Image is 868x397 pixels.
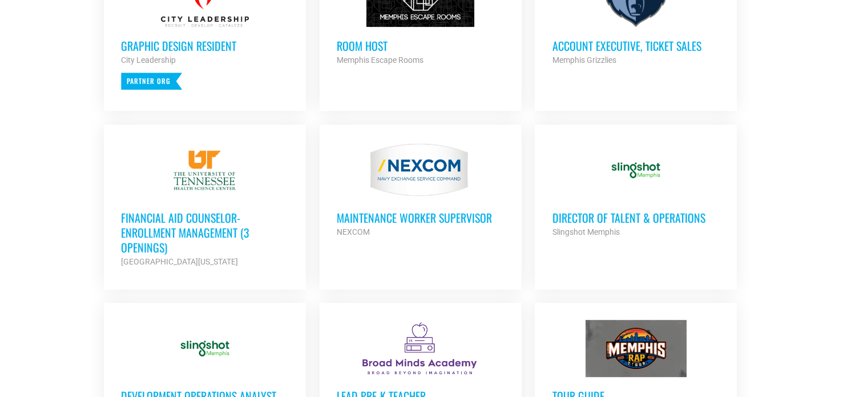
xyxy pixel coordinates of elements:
[121,73,182,90] p: Partner Org
[121,257,238,266] strong: [GEOGRAPHIC_DATA][US_STATE]
[121,38,289,53] h3: Graphic Design Resident
[121,55,176,65] strong: City Leadership
[552,55,616,65] strong: Memphis Grizzlies
[337,227,370,236] strong: NEXCOM
[337,55,423,65] strong: Memphis Escape Rooms
[337,210,504,225] h3: MAINTENANCE WORKER SUPERVISOR
[104,125,306,286] a: Financial Aid Counselor-Enrollment Management (3 Openings) [GEOGRAPHIC_DATA][US_STATE]
[552,210,720,225] h3: Director of Talent & Operations
[320,125,522,256] a: MAINTENANCE WORKER SUPERVISOR NEXCOM
[552,38,720,53] h3: Account Executive, Ticket Sales
[337,38,504,53] h3: Room Host
[552,227,619,236] strong: Slingshot Memphis
[121,210,289,255] h3: Financial Aid Counselor-Enrollment Management (3 Openings)
[535,125,737,256] a: Director of Talent & Operations Slingshot Memphis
